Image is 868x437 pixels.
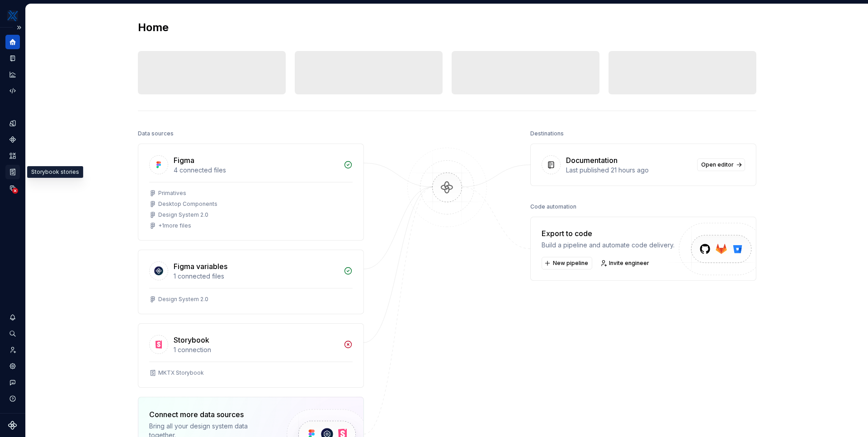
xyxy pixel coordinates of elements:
button: Expand sidebar [13,21,25,34]
span: New pipeline [553,260,588,267]
a: Storybook1 connectionMKTX Storybook [138,323,364,388]
div: 1 connection [174,345,338,354]
a: Assets [5,149,20,163]
span: Invite engineer [609,260,649,267]
a: Open editor [697,158,745,171]
div: Build a pipeline and automate code delivery. [542,241,675,250]
div: Export to code [542,228,675,239]
a: Home [5,35,20,49]
span: Open editor [701,161,734,168]
div: Storybook [174,335,209,345]
a: Invite engineer [598,257,653,270]
a: Data sources [5,181,20,195]
div: Desktop Components [158,200,217,208]
div: Destinations [530,127,564,140]
button: Notifications [5,310,20,325]
div: + 1 more files [158,222,191,229]
img: 6599c211-2218-4379-aa47-474b768e6477.png [7,10,18,21]
div: Documentation [566,155,618,166]
div: Figma variables [174,261,227,272]
a: Settings [5,359,20,373]
svg: Supernova Logo [8,421,17,430]
a: Storybook stories [5,165,20,179]
button: Search ⌘K [5,326,20,341]
div: MKTX Storybook [158,369,204,377]
a: Code automation [5,84,20,98]
a: Analytics [5,67,20,82]
a: Figma4 connected filesPrimativesDesktop ComponentsDesign System 2.0+1more files [138,144,364,241]
div: 1 connected files [174,272,338,281]
button: New pipeline [542,257,592,270]
a: Documentation [5,51,20,65]
h2: Home [138,20,169,35]
a: Figma variables1 connected filesDesign System 2.0 [138,250,364,314]
div: Primatives [158,190,186,197]
a: Invite team [5,343,20,357]
div: 4 connected files [174,166,338,175]
div: Connect more data sources [149,409,271,420]
div: Data sources [138,127,174,140]
div: Code automation [530,200,576,213]
div: Storybook stories [27,166,83,178]
div: Design System 2.0 [158,211,208,218]
div: Last published 21 hours ago [566,166,692,175]
button: Contact support [5,375,20,390]
div: Figma [174,155,194,166]
div: Design System 2.0 [158,296,208,303]
a: Components [5,132,20,147]
a: Design tokens [5,116,20,130]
